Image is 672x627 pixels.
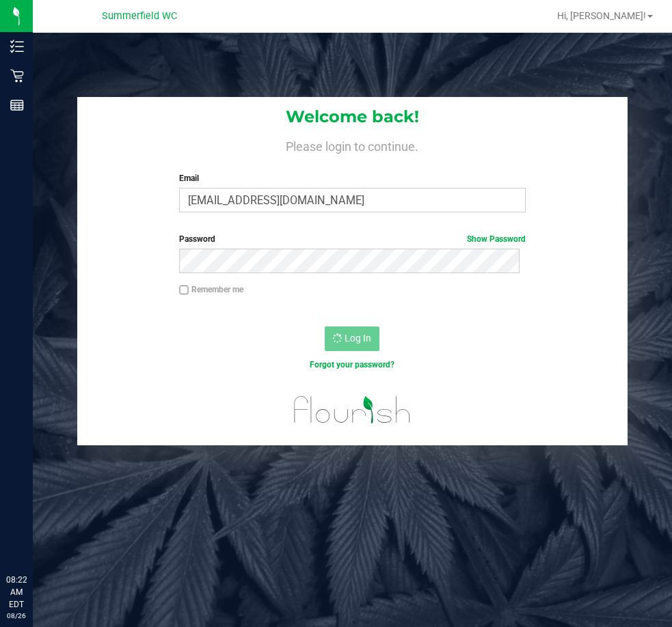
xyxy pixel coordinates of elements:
label: Remember me [179,283,243,296]
p: 08:22 AM EDT [6,574,27,611]
p: 08/26 [6,611,27,621]
a: Show Password [467,234,526,244]
input: Remember me [179,285,189,295]
span: Log In [345,333,371,344]
a: Forgot your password? [310,360,394,370]
span: Password [179,234,215,244]
h1: Welcome back! [77,108,627,126]
span: Summerfield WC [102,10,177,22]
button: Log In [325,326,379,351]
inline-svg: Reports [10,98,24,112]
label: Email [179,172,525,184]
h4: Please login to continue. [77,137,627,153]
span: Hi, [PERSON_NAME]! [557,10,646,21]
inline-svg: Retail [10,69,24,83]
img: flourish_logo.svg [284,385,421,434]
inline-svg: Inventory [10,40,24,53]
